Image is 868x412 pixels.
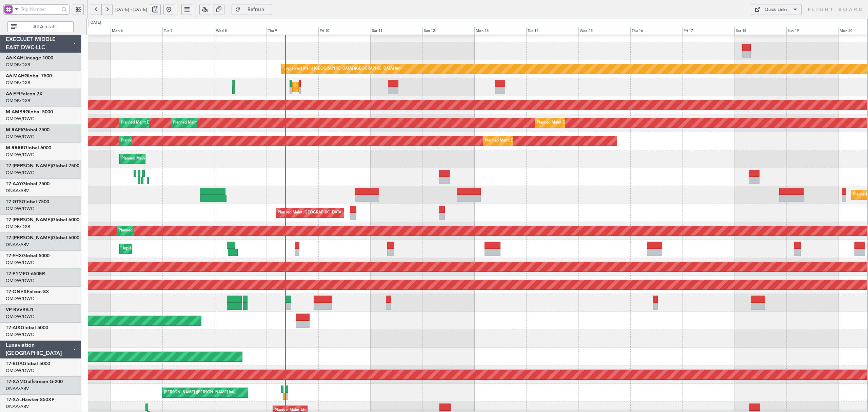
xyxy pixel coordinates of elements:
[6,397,22,402] span: T7-XAL
[6,361,23,366] span: T7-BDA
[111,27,162,35] div: Mon 6
[6,98,30,104] a: OMDB/DXB
[121,154,188,164] div: Planned Maint Dubai (Al Maktoum Intl)
[6,188,29,194] a: DNAA/ABV
[6,92,20,96] span: A6-EFI
[6,271,45,276] a: T7-P1MPG-650ER
[6,116,34,122] a: OMDW/DWC
[6,307,22,312] span: VP-BVV
[115,6,147,13] span: [DATE] - [DATE]
[6,218,79,222] a: T7-[PERSON_NAME]Global 6000
[6,368,34,374] a: OMDW/DWC
[485,136,552,146] div: Planned Maint Dubai (Al Maktoum Intl)
[6,164,52,168] span: T7-[PERSON_NAME]
[6,361,50,366] a: T7-BDAGlobal 5000
[6,128,50,132] a: M-RAFIGlobal 7500
[6,278,34,284] a: OMDW/DWC
[765,6,788,13] div: Quick Links
[121,118,188,128] div: Planned Maint Dubai (Al Maktoum Intl)
[734,27,786,35] div: Sat 18
[6,74,24,78] span: A6-MAH
[6,110,25,114] span: M-AMBR
[6,182,22,186] span: T7-AAY
[6,92,43,96] a: A6-EFIFalcon 7X
[6,379,24,384] span: T7-XAM
[6,152,34,158] a: OMDW/DWC
[6,379,63,384] a: T7-XAMGulfstream G-200
[173,118,240,128] div: Planned Maint Dubai (Al Maktoum Intl)
[6,314,34,320] a: OMDW/DWC
[7,21,74,32] button: All Aircraft
[6,397,55,402] a: T7-XALHawker 850XP
[6,224,30,230] a: OMDB/DXB
[6,218,52,222] span: T7-[PERSON_NAME]
[21,4,59,14] input: Trip Number
[215,27,267,35] div: Wed 8
[6,74,52,78] a: A6-MAHGlobal 7500
[6,296,34,302] a: OMDW/DWC
[18,24,71,29] span: All Aircraft
[162,27,214,35] div: Tue 7
[6,128,22,132] span: M-RAFI
[294,82,361,92] div: Planned Maint Dubai (Al Maktoum Intl)
[6,236,52,240] span: T7-[PERSON_NAME]
[6,386,29,392] a: DNAA/ABV
[6,56,23,60] span: A6-KAH
[526,27,578,35] div: Tue 14
[371,27,422,35] div: Sat 11
[6,236,79,240] a: T7-[PERSON_NAME]Global 6000
[278,208,391,218] div: Planned Maint [GEOGRAPHIC_DATA] ([GEOGRAPHIC_DATA] Intl)
[6,164,79,168] a: T7-[PERSON_NAME]Global 7500
[121,244,222,254] div: Unplanned Maint [GEOGRAPHIC_DATA] (Al Maktoum Intl)
[786,27,838,35] div: Sun 19
[6,325,21,330] span: T7-AIX
[6,332,34,338] a: OMDW/DWC
[267,27,318,35] div: Thu 9
[6,182,50,186] a: T7-AAYGlobal 7500
[318,27,370,35] div: Fri 10
[6,242,29,248] a: DNAA/ABV
[90,20,101,26] div: [DATE]
[6,80,30,86] a: OMDB/DXB
[6,404,29,410] a: DNAA/ABV
[422,27,474,35] div: Sun 12
[283,64,401,74] div: Unplanned Maint [GEOGRAPHIC_DATA] ([GEOGRAPHIC_DATA] Intl)
[6,206,34,212] a: OMDW/DWC
[121,136,188,146] div: Planned Maint Dubai (Al Maktoum Intl)
[6,62,30,68] a: OMDB/DXB
[6,289,27,294] span: T7-ONEX
[751,4,802,15] button: Quick Links
[682,27,734,35] div: Fri 17
[119,226,185,236] div: Planned Maint Dubai (Al Maktoum Intl)
[6,200,49,204] a: T7-GTSGlobal 7500
[164,388,235,398] div: [PERSON_NAME] ([PERSON_NAME] Intl)
[6,254,22,258] span: T7-FHX
[6,271,26,276] span: T7-P1MP
[242,7,270,12] span: Refresh
[6,56,53,60] a: A6-KAHLineage 1000
[474,27,526,35] div: Mon 13
[6,170,34,176] a: OMDW/DWC
[6,200,22,204] span: T7-GTS
[6,289,49,294] a: T7-ONEXFalcon 8X
[6,146,51,150] a: M-RRRRGlobal 6000
[6,254,50,258] a: T7-FHXGlobal 5000
[232,4,272,15] button: Refresh
[6,110,53,114] a: M-AMBRGlobal 5000
[6,134,34,140] a: OMDW/DWC
[6,260,34,266] a: OMDW/DWC
[6,307,34,312] a: VP-BVVBBJ1
[6,146,24,150] span: M-RRRR
[578,27,630,35] div: Wed 15
[537,118,604,128] div: Planned Maint Dubai (Al Maktoum Intl)
[630,27,682,35] div: Thu 16
[6,325,48,330] a: T7-AIXGlobal 5000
